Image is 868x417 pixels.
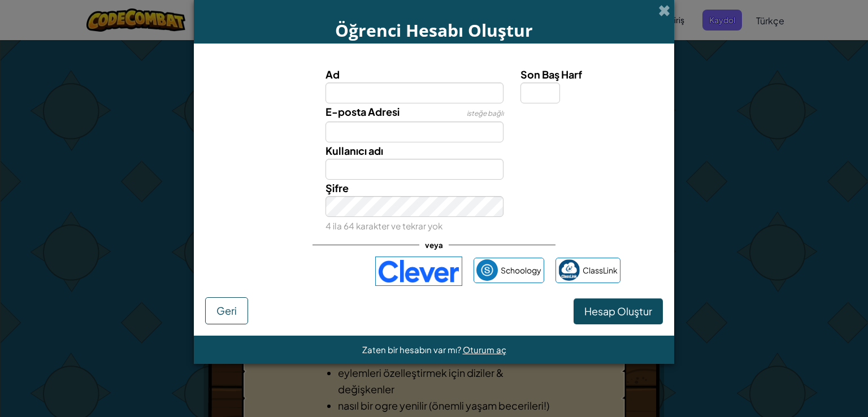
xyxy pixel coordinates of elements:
span: Öğrenci Hesabı Oluştur [335,19,533,42]
iframe: Google ile Oturum Açma Düğmesi [242,259,370,284]
span: ClassLink [583,262,618,279]
span: E-posta Adresi [325,105,400,118]
span: Geri [216,304,237,317]
img: classlink-logo-small.png [558,259,580,281]
span: Hesap Oluştur [584,305,652,318]
span: veya [419,237,449,253]
span: Kullanıcı adı [325,144,383,157]
span: Ad [325,68,340,81]
span: isteğe bağlı [467,109,504,118]
img: schoology.png [476,259,498,281]
span: Son Baş Harf [520,68,582,81]
a: Oturum aç [463,344,506,355]
span: Zaten bir hesabın var mı? [362,344,463,355]
button: Geri [205,297,248,324]
small: 4 ila 64 karakter ve tekrar yok [325,220,442,231]
button: Hesap Oluştur [574,298,663,324]
span: Schoology [501,262,541,279]
img: clever-logo-blue.png [375,257,462,286]
span: Şifre [325,181,349,194]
